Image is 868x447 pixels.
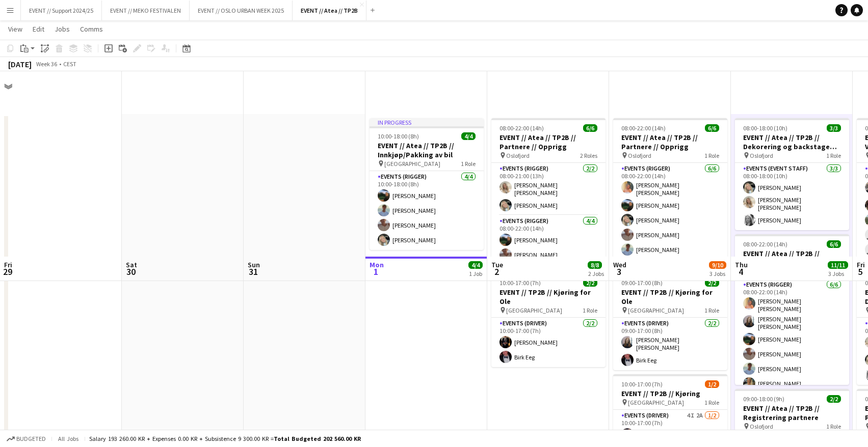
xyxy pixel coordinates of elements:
[274,435,361,442] span: Total Budgeted 202 560.00 KR
[491,288,606,306] h3: EVENT // TP2B // Kjøring for Ole
[4,260,12,269] span: Fri
[50,22,74,36] a: Jobs
[499,124,544,132] span: 08:00-22:00 (14h)
[89,435,361,442] div: Salary 193 260.00 KR + Expenses 0.00 KR + Subsistence 9 300.00 KR =
[735,118,849,230] app-job-card: 08:00-18:00 (10h)3/3EVENT // Atea // TP2B // Dekorering og backstage oppsett Oslofjord1 RoleEvent...
[612,266,626,277] span: 3
[499,279,541,287] span: 10:00-17:00 (7h)
[491,133,606,151] h3: EVENT // Atea // TP2B // Partnere // Opprigg
[21,1,102,20] button: EVENT // Support 2024/25
[709,261,726,269] span: 9/10
[491,260,503,269] span: Tue
[248,260,260,269] span: Sun
[370,141,484,159] h3: EVENT // Atea // TP2B // Innkjøp/Pakking av bil
[704,152,719,159] span: 1 Role
[368,266,384,277] span: 1
[613,389,727,398] h3: EVENT // TP2B // Kjøring
[461,132,476,140] span: 4/4
[613,288,727,306] h3: EVENT // TP2B // Kjøring for Ole
[491,215,606,297] app-card-role: Events (Rigger)4/408:00-22:00 (14h)[PERSON_NAME][PERSON_NAME][PERSON_NAME]
[33,24,44,34] span: Edit
[628,152,651,159] span: Oslofjord
[580,152,597,159] span: 2 Roles
[621,124,666,132] span: 08:00-22:00 (14h)
[490,266,503,277] span: 2
[743,395,784,403] span: 09:00-18:00 (9h)
[588,270,604,277] div: 2 Jobs
[733,266,748,277] span: 4
[63,60,76,68] div: CEST
[583,124,597,132] span: 6/6
[8,24,22,34] span: View
[621,380,663,388] span: 10:00-17:00 (7h)
[826,423,841,430] span: 1 Role
[827,240,841,248] span: 6/6
[370,260,384,269] span: Mon
[583,306,597,314] span: 1 Role
[735,234,849,385] app-job-card: 08:00-22:00 (14h)6/6EVENT // Atea // TP2B // Partnere // Opprigg Oslofjord1 RoleEvents (Rigger)6/...
[828,270,848,277] div: 3 Jobs
[621,279,663,287] span: 09:00-17:00 (8h)
[29,22,48,36] a: Edit
[506,306,562,314] span: [GEOGRAPHIC_DATA]
[628,306,684,314] span: [GEOGRAPHIC_DATA]
[56,435,81,442] span: All jobs
[613,260,626,269] span: Wed
[506,152,530,159] span: Oslofjord
[8,59,32,69] div: [DATE]
[491,118,606,269] app-job-card: 08:00-22:00 (14h)6/6EVENT // Atea // TP2B // Partnere // Opprigg Oslofjord2 RolesEvents (Rigger)2...
[750,152,773,159] span: Oslofjord
[124,266,137,277] span: 30
[735,133,849,151] h3: EVENT // Atea // TP2B // Dekorering og backstage oppsett
[704,306,719,314] span: 1 Role
[55,24,70,34] span: Jobs
[126,260,137,269] span: Sat
[190,1,293,20] button: EVENT // OSLO URBAN WEEK 2025
[80,24,103,34] span: Comms
[491,273,606,367] app-job-card: 10:00-17:00 (7h)2/2EVENT // TP2B // Kjøring for Ole [GEOGRAPHIC_DATA]1 RoleEvents (Driver)2/210:0...
[613,118,727,269] app-job-card: 08:00-22:00 (14h)6/6EVENT // Atea // TP2B // Partnere // Opprigg Oslofjord1 RoleEvents (Rigger)6/...
[102,1,190,20] button: EVENT // MEKO FESTIVALEN
[613,318,727,370] app-card-role: Events (Driver)2/209:00-17:00 (8h)[PERSON_NAME] [PERSON_NAME]Birk Eeg
[855,266,865,277] span: 5
[370,118,484,250] app-job-card: In progress10:00-18:00 (8h)4/4EVENT // Atea // TP2B // Innkjøp/Pakking av bil [GEOGRAPHIC_DATA]1 ...
[3,266,12,277] span: 29
[827,124,841,132] span: 3/3
[588,261,602,269] span: 8/8
[826,152,841,159] span: 1 Role
[370,118,484,126] div: In progress
[491,318,606,367] app-card-role: Events (Driver)2/210:00-17:00 (7h)[PERSON_NAME]Birk Eeg
[750,423,773,430] span: Oslofjord
[583,279,597,287] span: 2/2
[468,261,483,269] span: 4/4
[76,22,107,36] a: Comms
[469,270,482,277] div: 1 Job
[827,395,841,403] span: 2/2
[4,22,27,36] a: View
[704,399,719,406] span: 1 Role
[735,260,748,269] span: Thu
[384,160,440,167] span: [GEOGRAPHIC_DATA]
[293,1,366,20] button: EVENT // Atea // TP2B
[709,270,726,277] div: 3 Jobs
[370,171,484,250] app-card-role: Events (Rigger)4/410:00-18:00 (8h)[PERSON_NAME][PERSON_NAME][PERSON_NAME][PERSON_NAME]
[705,124,719,132] span: 6/6
[735,404,849,422] h3: EVENT // Atea // TP2B // Registrering partnere
[857,260,865,269] span: Fri
[5,433,47,444] button: Budgeted
[735,279,849,394] app-card-role: Events (Rigger)6/608:00-22:00 (14h)[PERSON_NAME] [PERSON_NAME][PERSON_NAME] [PERSON_NAME][PERSON_...
[828,261,848,269] span: 11/11
[613,273,727,370] app-job-card: 09:00-17:00 (8h)2/2EVENT // TP2B // Kjøring for Ole [GEOGRAPHIC_DATA]1 RoleEvents (Driver)2/209:0...
[613,133,727,151] h3: EVENT // Atea // TP2B // Partnere // Opprigg
[613,163,727,277] app-card-role: Events (Rigger)6/608:00-22:00 (14h)[PERSON_NAME] [PERSON_NAME][PERSON_NAME][PERSON_NAME][PERSON_N...
[735,163,849,230] app-card-role: Events (Event Staff)3/308:00-18:00 (10h)[PERSON_NAME][PERSON_NAME] [PERSON_NAME][PERSON_NAME]
[378,132,419,140] span: 10:00-18:00 (8h)
[34,60,59,68] span: Week 36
